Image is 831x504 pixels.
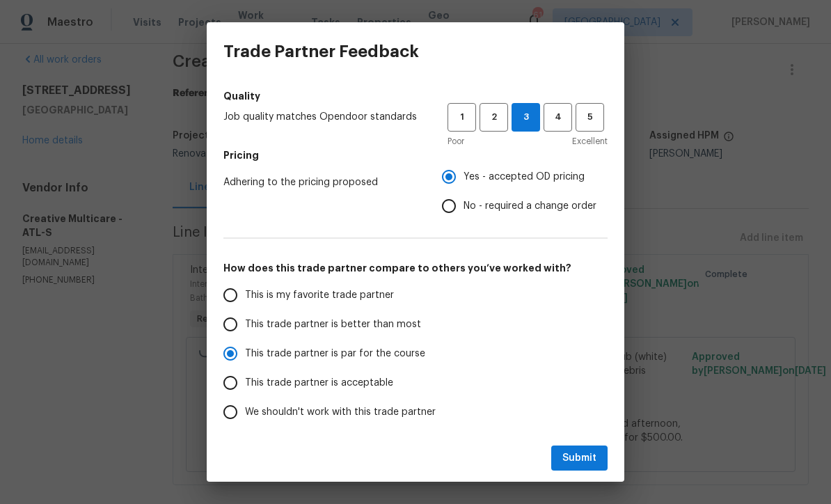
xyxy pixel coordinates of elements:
span: Poor [448,134,464,148]
span: This is my favorite trade partner [245,288,394,303]
button: Submit [551,446,608,471]
button: 3 [512,103,540,132]
span: We shouldn't work with this trade partner [245,405,436,420]
span: Submit [562,450,596,467]
div: Pricing [442,162,608,221]
span: This trade partner is acceptable [245,376,393,391]
span: 2 [481,109,507,125]
span: Excellent [572,134,608,148]
span: Job quality matches Opendoor standards [223,110,425,124]
span: This trade partner is par for the course [245,347,425,361]
span: 1 [449,109,475,125]
div: How does this trade partner compare to others you’ve worked with? [223,281,608,427]
span: Yes - accepted OD pricing [464,170,585,184]
span: 3 [512,109,539,125]
button: 2 [480,103,508,132]
span: Adhering to the pricing proposed [223,175,420,189]
h5: Quality [223,89,608,103]
span: No - required a change order [464,199,596,214]
h3: Trade Partner Feedback [223,42,419,61]
button: 4 [544,103,572,132]
h5: How does this trade partner compare to others you’ve worked with? [223,261,608,275]
span: 4 [545,109,571,125]
button: 1 [448,103,476,132]
button: 5 [576,103,604,132]
span: This trade partner is better than most [245,317,421,332]
h5: Comments [223,432,608,446]
span: 5 [577,109,603,125]
h5: Pricing [223,148,608,162]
